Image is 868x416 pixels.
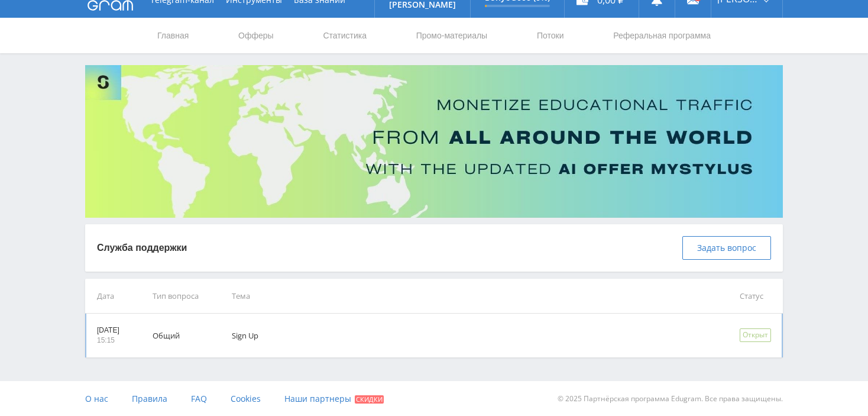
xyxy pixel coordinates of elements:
td: Sign Up [215,314,723,357]
button: Задать вопрос [682,236,771,260]
a: Главная [156,18,190,53]
a: Потоки [536,18,565,53]
a: Офферы [237,18,275,53]
span: Задать вопрос [697,243,756,253]
a: Статистика [322,18,368,53]
td: Тема [215,279,723,314]
img: Banner [85,65,783,218]
a: Промо-материалы [415,18,488,53]
div: Открыт [740,328,771,342]
span: FAQ [191,393,207,404]
a: Реферальная программа [612,18,712,53]
span: О нас [85,393,108,404]
p: [DATE] [97,325,119,336]
span: Скидки [355,395,384,404]
td: Статус [723,279,783,314]
span: Правила [132,393,167,404]
td: Тип вопроса [136,279,215,314]
td: Дата [85,279,136,314]
td: Общий [136,314,215,357]
span: Cookies [231,393,261,404]
p: 15:15 [97,336,119,346]
p: Служба поддержки [97,241,187,254]
span: Наши партнеры [284,393,351,404]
